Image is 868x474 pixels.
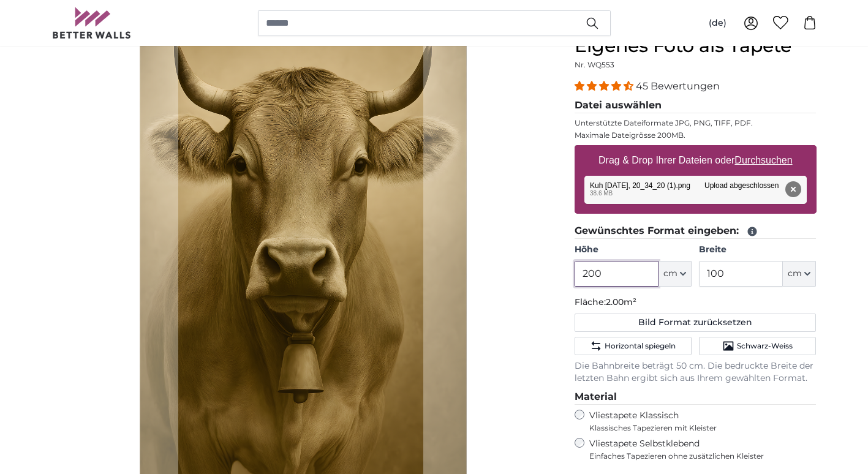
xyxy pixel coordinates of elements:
[575,389,817,405] legend: Material
[783,261,816,287] button: cm
[589,423,806,433] span: Klassisches Tapezieren mit Kleister
[606,296,636,307] span: 2.00m²
[575,60,614,69] span: Nr. WQ553
[52,7,132,39] img: Betterwalls
[575,35,817,57] h1: Eigenes Foto als Tapete
[737,341,793,351] span: Schwarz-Weiss
[636,80,720,92] span: 45 Bewertungen
[663,268,677,280] span: cm
[575,314,817,332] button: Bild Format zurücksetzen
[575,296,817,309] p: Fläche:
[575,244,692,256] label: Höhe
[575,118,817,128] p: Unterstützte Dateiformate JPG, PNG, TIFF, PDF.
[699,244,816,256] label: Breite
[575,98,817,113] legend: Datei auswählen
[589,451,817,461] span: Einfaches Tapezieren ohne zusätzlichen Kleister
[575,224,817,239] legend: Gewünschtes Format eingeben:
[605,341,676,351] span: Horizontal spiegeln
[575,337,692,355] button: Horizontal spiegeln
[575,80,636,92] span: 4.36 stars
[575,360,817,385] p: Die Bahnbreite beträgt 50 cm. Die bedruckte Breite der letzten Bahn ergibt sich aus Ihrem gewählt...
[594,148,798,173] label: Drag & Drop Ihrer Dateien oder
[575,130,817,140] p: Maximale Dateigrösse 200MB.
[659,261,692,287] button: cm
[589,438,817,461] label: Vliestapete Selbstklebend
[589,410,806,433] label: Vliestapete Klassisch
[788,268,802,280] span: cm
[699,12,736,34] button: (de)
[734,155,792,165] u: Durchsuchen
[699,337,816,355] button: Schwarz-Weiss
